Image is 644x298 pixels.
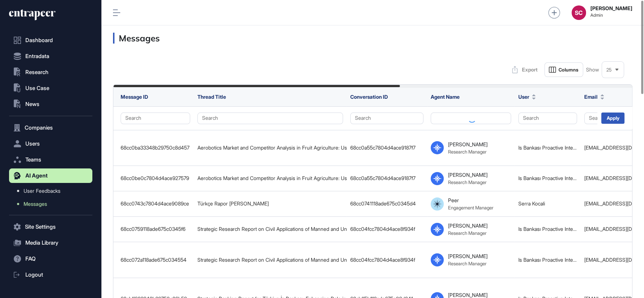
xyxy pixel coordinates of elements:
[9,268,92,282] a: Logout
[197,257,343,263] div: Strategic Research Report on Civil Applications of Manned and Unmanned Aerial Vehicles (UAVs/UAS)...
[25,224,56,230] span: Site Settings
[25,53,49,59] span: Entradata
[448,141,488,147] div: [PERSON_NAME]
[448,172,488,178] div: [PERSON_NAME]
[9,136,92,151] button: Users
[121,226,190,232] div: 68cc0759118ade675c0345f6
[121,113,190,124] button: Search
[350,113,423,124] button: Search
[518,200,545,207] a: Serra Kocali
[448,149,486,155] div: Research Manager
[9,152,92,167] button: Teams
[25,240,58,246] span: Media Library
[197,226,343,232] div: Strategic Research Report on Civil Applications of Manned and Unmanned Aerial Vehicles (UAVs/UAS)...
[9,121,92,135] button: Companies
[9,168,92,183] button: AI Agent
[197,175,343,181] div: Aerobotics Market and Competitor Analysis in Fruit Agriculture: Use-Case Discovery and Benchmarking
[559,67,578,73] span: Columns
[518,93,529,101] span: User
[448,230,486,236] div: Research Manager
[25,141,40,147] span: Users
[350,226,423,232] div: 68cc04fcc7804d4ace8f934f
[121,145,190,151] div: 68cc0ba33348b29750c8d457
[25,272,43,278] span: Logout
[350,201,423,207] div: 68cc0741118ade675c0345d4
[9,252,92,266] button: FAQ
[13,184,92,197] a: User Feedbacks
[121,257,190,263] div: 68cc072a118ade675c034554
[197,145,343,151] div: Aerobotics Market and Competitor Analysis in Fruit Agriculture: Use-Case Discovery and Benchmarking
[431,94,460,100] span: Agent Name
[590,5,632,11] strong: [PERSON_NAME]
[572,5,586,20] button: SC
[9,65,92,79] button: Research
[25,157,41,163] span: Teams
[448,253,488,259] div: [PERSON_NAME]
[121,201,190,207] div: 68cc0743c7804d4ace9089ce
[25,125,53,131] span: Companies
[197,201,343,207] div: Türkçe Rapor [PERSON_NAME]
[13,197,92,211] a: Messages
[25,173,48,179] span: AI Agent
[25,256,35,262] span: FAQ
[121,94,148,100] span: Message ID
[518,113,577,124] button: Search
[448,205,493,211] div: Engagement Manager
[9,97,92,111] button: News
[25,101,39,107] span: News
[24,188,60,194] span: User Feedbacks
[448,292,488,298] div: [PERSON_NAME]
[606,67,612,73] span: 25
[350,175,423,181] div: 68cc0a55c7804d4ace9187f7
[350,145,423,151] div: 68cc0a55c7804d4ace9187f7
[590,13,632,18] span: Admin
[197,113,343,124] button: Search
[9,33,92,48] a: Dashboard
[25,69,49,75] span: Research
[9,220,92,234] button: Site Settings
[9,81,92,95] button: Use Case
[518,93,536,101] button: User
[448,179,486,185] div: Research Manager
[448,197,459,203] div: Peer
[24,201,47,207] span: Messages
[586,67,599,73] span: Show
[197,94,226,100] span: Thread Title
[584,93,598,101] span: Email
[448,261,486,266] div: Research Manager
[508,62,541,77] button: Export
[25,37,53,43] span: Dashboard
[113,33,632,44] h3: Messages
[9,49,92,64] button: Entradata
[584,93,604,101] button: Email
[350,257,423,263] div: 68cc04fcc7804d4ace8f934f
[350,94,388,100] span: Conversation ID
[121,175,190,181] div: 68cc0be0c7804d4ace927579
[544,62,583,77] button: Columns
[448,223,488,229] div: [PERSON_NAME]
[9,236,92,250] button: Media Library
[25,85,49,91] span: Use Case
